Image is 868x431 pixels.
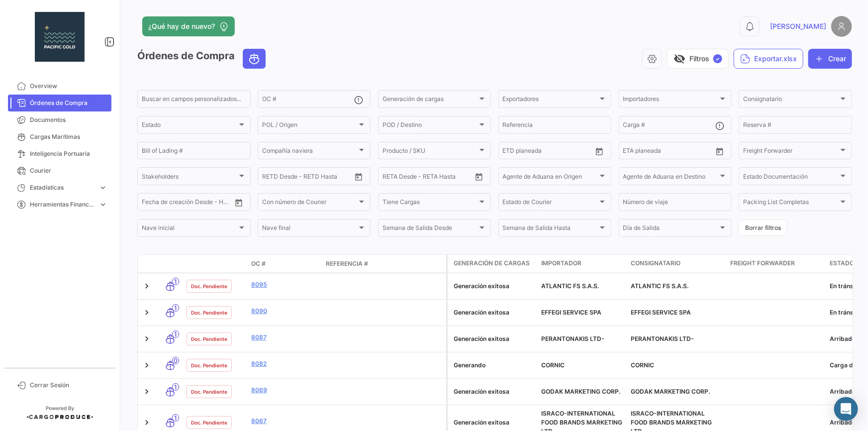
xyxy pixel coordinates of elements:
[262,123,358,130] span: POL / Origen
[454,334,533,343] div: Generación exitosa
[191,361,227,369] span: Doc. Pendiente
[191,309,227,317] span: Doc. Pendiente
[172,278,179,285] span: 1
[262,226,358,233] span: Nave final
[251,359,318,368] a: 8082
[251,417,318,426] a: 8067
[30,166,107,175] span: Courier
[172,414,179,422] span: 1
[142,200,160,207] input: Desde
[743,200,839,207] span: Packing List Completas
[454,282,533,291] div: Generación exitosa
[247,255,322,272] datatable-header-cell: OC #
[191,335,227,343] span: Doc. Pendiente
[383,226,478,233] span: Semana de Salida Desde
[98,200,107,209] span: expand_more
[172,357,179,364] span: 0
[627,255,726,273] datatable-header-cell: Consignatario
[743,149,839,156] span: Freight Forwarder
[142,174,237,181] span: Stakeholders
[30,115,107,124] span: Documentos
[158,260,183,268] datatable-header-cell: Modo de Transporte
[98,183,107,192] span: expand_more
[730,259,795,268] span: Freight Forwarder
[30,149,107,158] span: Inteligencia Portuaria
[322,255,446,272] datatable-header-cell: Referencia #
[537,255,627,273] datatable-header-cell: Importador
[8,111,111,128] a: Documentos
[631,361,654,369] span: CORNIC
[8,95,111,111] a: Órdenes de Compra
[351,169,366,184] button: Open calendar
[137,49,269,69] h3: Órdenes de Compra
[251,259,266,268] span: OC #
[743,174,839,181] span: Estado Documentación
[142,16,235,36] button: ¿Qué hay de nuevo?
[183,260,247,268] datatable-header-cell: Estado Doc.
[8,78,111,95] a: Overview
[541,309,601,316] span: EFFEGI SERVICE SPA
[770,21,826,31] span: [PERSON_NAME]
[8,162,111,179] a: Courier
[623,97,719,104] span: Importadores
[808,49,852,69] button: Crear
[8,128,111,145] a: Cargas Marítimas
[739,219,787,236] button: Borrar filtros
[454,387,533,396] div: Generación exitosa
[8,145,111,162] a: Inteligencia Portuaria
[674,53,685,65] span: visibility_off
[623,226,719,233] span: Día de Salida
[541,259,581,268] span: Importador
[541,388,620,395] span: GODAK MARKETING CORP.
[743,97,839,104] span: Consignatario
[251,280,318,289] a: 8095
[541,335,604,342] span: PERANTONAKIS LTD-
[830,259,854,268] span: Estado
[142,226,237,233] span: Nave inicial
[30,183,95,192] span: Estadísticas
[30,132,107,141] span: Cargas Marítimas
[648,149,691,156] input: Hasta
[30,82,107,91] span: Overview
[251,386,318,395] a: 8069
[383,200,478,207] span: Tiene Cargas
[631,282,688,290] span: ATLANTIC FS S.A.S.
[287,174,330,181] input: Hasta
[251,307,318,316] a: 8090
[503,200,598,207] span: Estado de Courier
[631,259,680,268] span: Consignatario
[454,418,533,427] div: Generación exitosa
[631,388,710,395] span: GODAK MARKETING CORP.
[172,304,179,312] span: 1
[503,226,598,233] span: Semana de Salida Hasta
[142,281,152,291] a: Expand/Collapse Row
[503,149,521,156] input: Desde
[191,388,227,396] span: Doc. Pendiente
[191,419,227,427] span: Doc. Pendiente
[191,282,227,290] span: Doc. Pendiente
[142,387,152,397] a: Expand/Collapse Row
[541,282,599,290] span: ATLANTIC FS S.A.S.
[30,200,95,209] span: Herramientas Financieras
[448,255,537,273] datatable-header-cell: Generación de cargas
[407,174,450,181] input: Hasta
[142,308,152,318] a: Expand/Collapse Row
[262,149,358,156] span: Compañía naviera
[142,123,237,130] span: Estado
[142,334,152,344] a: Expand/Collapse Row
[726,255,826,273] datatable-header-cell: Freight Forwarder
[831,16,852,37] img: placeholder-user.png
[712,144,727,159] button: Open calendar
[592,144,607,159] button: Open calendar
[251,333,318,342] a: 8087
[262,200,358,207] span: Con número de Courier
[172,383,179,391] span: 1
[30,381,107,390] span: Cerrar Sesión
[326,259,368,268] span: Referencia #
[503,174,598,181] span: Agente de Aduana en Origen
[30,99,107,108] span: Órdenes de Compra
[472,169,486,184] button: Open calendar
[454,308,533,317] div: Generación exitosa
[834,397,858,421] div: Abrir Intercom Messenger
[383,97,478,104] span: Generación de cargas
